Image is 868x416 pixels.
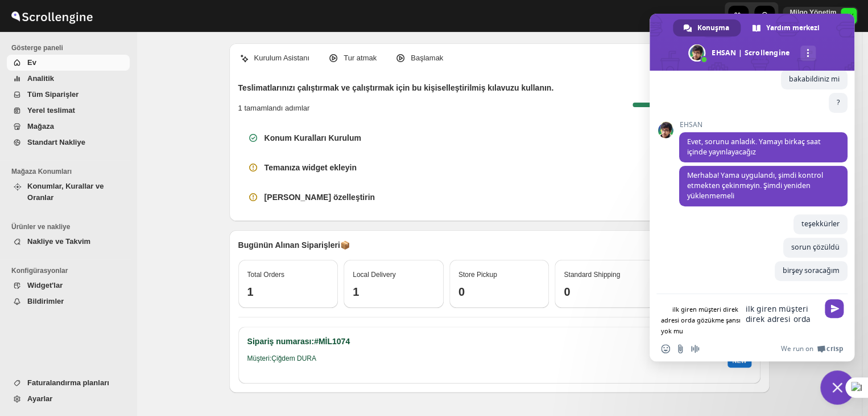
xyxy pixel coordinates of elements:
[7,391,130,407] button: Ayarlar
[687,137,821,157] span: Evet, sorunu anladık. Yamayı birkaç saat içinde yayınlayacağız
[841,8,857,24] span: Milgo Yönetim
[11,222,131,231] span: Ürünler ve nakliye
[687,170,823,201] span: Merhaba! Yama uygulandı, şimdi kontrol etmekten çekinmeyin. Şimdi yeniden yüklenmemeli
[353,271,395,279] span: Local Delivery
[11,266,131,275] span: Konfigürasyonlar
[247,271,284,279] span: Total Orders
[7,278,130,293] button: Widget'lar
[264,191,375,203] h3: [PERSON_NAME] özelleştirin
[27,90,78,99] span: Tüm Siparişler
[790,8,836,17] p: Milgo Yönetim
[676,344,685,353] span: Dosya gönder
[27,281,63,289] span: Widget'lar
[11,167,131,176] span: Mağaza Konumları
[837,97,840,107] span: ?
[27,237,90,246] span: Nakliye ve Takvim
[27,182,104,202] span: Konumlar, Kurallar ve Oranlar
[27,58,36,67] span: Ev
[826,344,843,353] span: Crisp
[7,293,130,309] button: Bildirimler
[7,178,130,206] button: Konumlar, Kurallar ve Oranlar
[766,19,820,36] span: Yardım merkezi
[781,344,813,353] span: We run on
[7,55,130,71] button: Ev
[238,239,760,251] p: Bugünün Alınan Siparişleri 📦
[264,132,361,144] h3: Konum Kuralları Kurulum
[27,378,109,387] span: Faturalandırma planları
[458,285,540,299] h3: 0
[661,305,741,335] lt-span: ilk giren müşteri direk adresi orda gözükme şansı yok mu
[820,370,854,405] div: Sohbeti kapat
[661,344,670,353] span: Emoji ekle
[247,285,329,299] h3: 1
[27,106,75,115] span: Yerel teslimat
[9,2,94,30] img: ScrollEngine
[27,122,54,130] span: Mağaza
[564,285,646,299] h3: 0
[697,19,729,36] span: Konuşma
[789,74,840,84] span: bakabildiniz mi
[801,219,840,229] span: teşekkürler
[742,19,831,36] div: Yardım merkezi
[27,74,54,83] span: Analitik
[800,46,816,61] div: Daha fazla kanal
[673,19,741,36] div: Konuşma
[791,242,840,252] span: sorun çözüldü
[458,271,497,279] span: Store Pickup
[7,71,130,87] button: Analitik
[691,344,700,353] span: Sesli mesaj kaydetme
[238,82,554,93] h2: Teslimatlarınızı çalıştırmak ve çalıştırmak için bu kişiselleştirilmiş kılavuzu kullanın.
[344,52,377,64] p: Tur atmak
[745,304,818,324] textarea: Mesajınızı yazın...
[564,271,620,279] span: Standard Shipping
[783,7,858,25] button: User menu
[7,234,130,250] button: Nakliye ve Takvim
[679,121,848,129] span: EHSAN
[7,87,130,103] button: Tüm Siparişler
[27,297,64,305] span: Bildirimler
[238,103,310,114] p: 1 tamamlandı adımlar
[27,394,52,403] span: Ayarlar
[27,138,85,146] span: Standart Nakliye
[264,162,357,173] h3: Temanıza widget ekleyin
[11,43,131,52] span: Gösterge paneli
[247,354,316,368] h6: Müşteri: Çiğdem DURA
[825,299,844,318] span: Gönder
[781,344,843,353] a: We run onCrisp
[247,336,350,347] h2: Sipariş numarası: #MİL1074
[783,266,840,275] span: birşey soracağım
[353,285,435,299] h3: 1
[254,52,310,64] p: Kurulum Asistanı
[844,13,854,19] text: MY
[7,375,130,391] button: Faturalandırma planları
[411,52,443,64] p: Başlamak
